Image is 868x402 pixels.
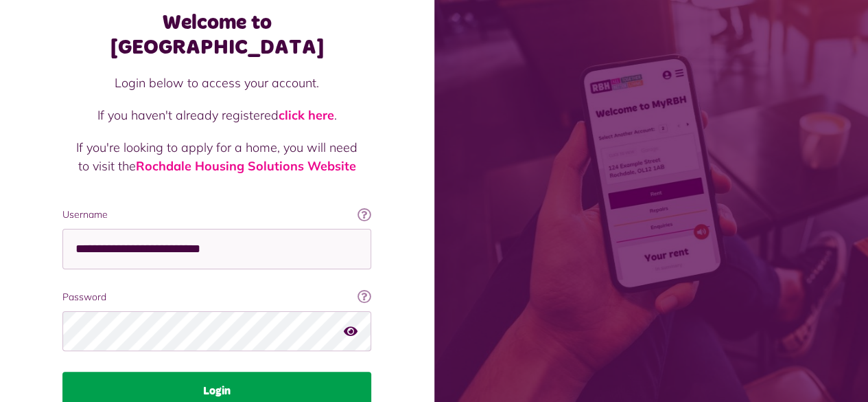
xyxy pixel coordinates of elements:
[76,106,357,124] p: If you haven't already registered .
[62,208,371,222] label: Username
[76,138,357,175] p: If you're looking to apply for a home, you will need to visit the
[62,290,371,304] label: Password
[136,158,356,174] a: Rochdale Housing Solutions Website
[279,107,334,123] a: click here
[62,10,371,60] h1: Welcome to [GEOGRAPHIC_DATA]
[76,74,357,92] p: Login below to access your account.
